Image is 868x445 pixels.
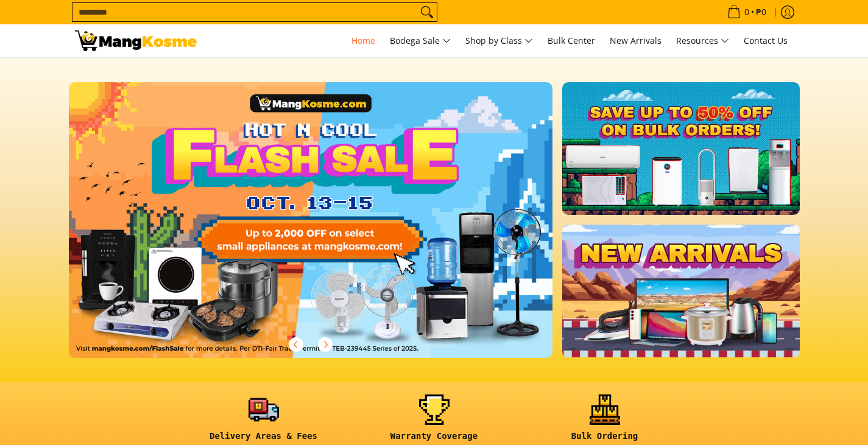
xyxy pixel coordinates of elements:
[670,24,735,57] a: Resources
[743,8,751,16] span: 0
[548,35,595,46] span: Bulk Center
[459,24,539,57] a: Shop by Class
[604,24,668,57] a: New Arrivals
[465,33,533,49] span: Shop by Class
[676,33,729,49] span: Resources
[610,35,662,46] span: New Arrivals
[390,33,451,49] span: Bodega Sale
[417,3,437,21] button: Search
[312,331,339,358] button: Next
[744,35,788,46] span: Contact Us
[351,35,375,46] span: Home
[69,82,592,377] a: More
[345,24,381,57] a: Home
[724,5,770,19] span: •
[738,24,794,57] a: Contact Us
[283,331,309,358] button: Previous
[209,24,794,57] nav: Main Menu
[75,30,197,51] img: Mang Kosme: Your Home Appliances Warehouse Sale Partner!
[754,8,768,16] span: ₱0
[542,24,601,57] a: Bulk Center
[384,24,457,57] a: Bodega Sale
